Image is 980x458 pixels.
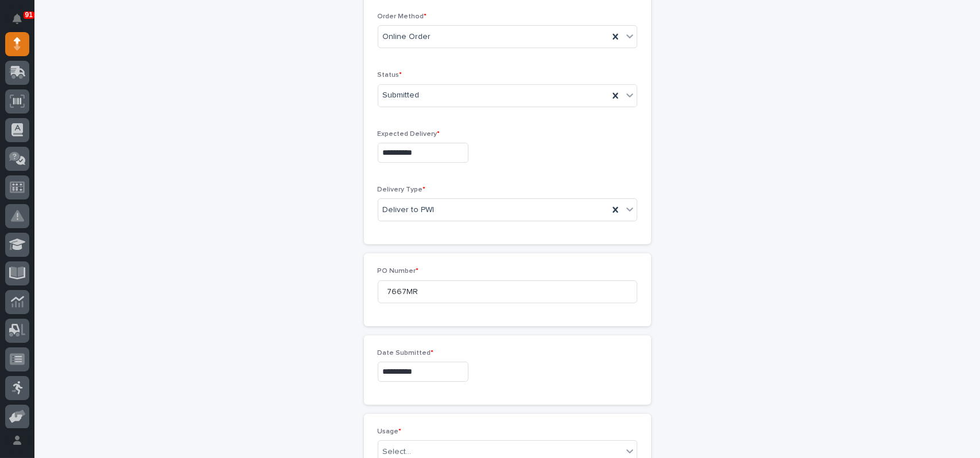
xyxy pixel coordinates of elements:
span: PO Number [378,268,419,275]
span: Expected Delivery [378,131,440,138]
span: Deliver to PWI [383,204,435,216]
span: Usage [378,428,402,435]
span: Status [378,72,402,79]
span: Delivery Type [378,186,426,193]
div: Select... [383,446,412,458]
span: Submitted [383,89,420,101]
span: Order Method [378,13,427,20]
p: 91 [25,11,33,19]
span: Date Submitted [378,350,434,357]
div: Notifications91 [14,14,29,32]
span: Online Order [383,31,431,43]
button: Notifications [5,7,29,31]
